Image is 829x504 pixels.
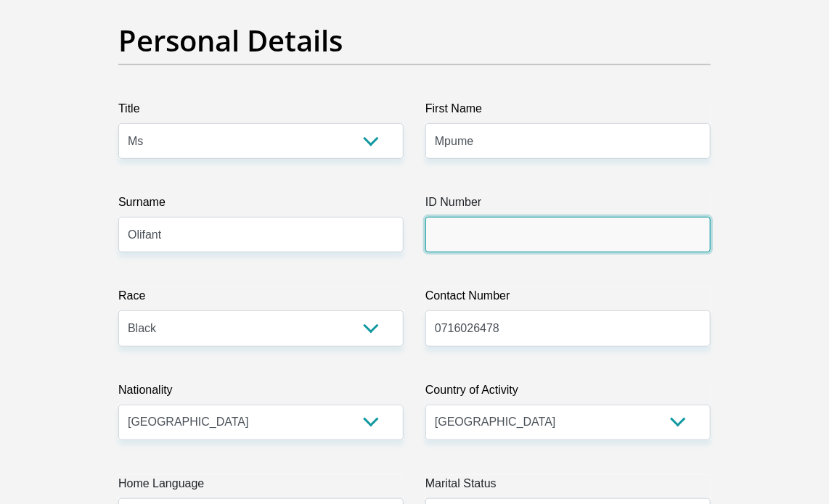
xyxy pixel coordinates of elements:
label: First Name [425,100,711,123]
input: Surname [118,217,404,252]
label: Title [118,100,404,123]
label: Nationality [118,381,404,405]
label: Home Language [118,475,404,498]
label: Marital Status [425,475,711,498]
input: Contact Number [425,310,711,346]
label: ID Number [425,194,711,217]
label: Contact Number [425,287,711,310]
input: ID Number [425,217,711,252]
label: Surname [118,194,404,217]
h2: Personal Details [118,23,711,58]
input: First Name [425,123,711,159]
label: Country of Activity [425,381,711,405]
label: Race [118,287,404,310]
